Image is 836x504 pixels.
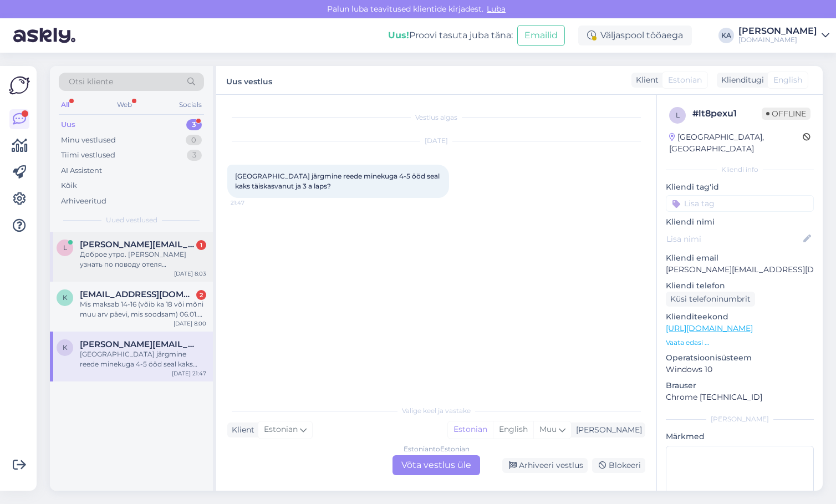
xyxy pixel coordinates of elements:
span: k [63,343,68,352]
p: Vaata edasi ... [666,338,814,348]
div: 3 [186,119,202,130]
a: [URL][DOMAIN_NAME] [666,323,753,333]
span: English [773,74,802,86]
p: Kliendi email [666,252,814,264]
p: Brauser [666,380,814,391]
div: # lt8pexu1 [692,107,762,120]
p: Kliendi telefon [666,280,814,292]
div: Võta vestlus üle [392,455,480,475]
div: Vestlus algas [227,113,645,123]
span: Muu [539,424,557,434]
div: Tiimi vestlused [61,150,115,161]
p: [PERSON_NAME][EMAIL_ADDRESS][DOMAIN_NAME] [666,264,814,276]
div: [GEOGRAPHIC_DATA] järgmine reede minekuga 4-5 ööd seal kaks täiskasvanut ja 3 a laps? [80,349,206,369]
p: Märkmed [666,431,814,442]
div: [PERSON_NAME] [738,27,817,35]
div: 0 [186,135,202,146]
div: Arhiveeritud [61,196,106,207]
div: Küsi telefoninumbrit [666,292,755,307]
p: Operatsioonisüsteem [666,352,814,364]
div: Доброе утро. [PERSON_NAME] узнать по поводу отеля [GEOGRAPHIC_DATA]. Пляж у него собственный, вкл... [80,250,206,269]
button: Emailid [517,25,565,46]
div: Proovi tasuta juba täna: [388,29,513,42]
img: Askly Logo [9,75,30,96]
div: [DATE] 21:47 [172,369,206,378]
div: [DATE] [227,136,645,146]
span: Estonian [668,74,702,86]
div: Kliendi info [666,165,814,175]
input: Lisa tag [666,195,814,212]
div: Estonian to Estonian [404,444,470,454]
span: k [63,293,68,302]
span: Offline [762,108,810,120]
p: Klienditeekond [666,311,814,323]
div: Kõik [61,180,77,191]
div: Socials [177,98,204,112]
a: [PERSON_NAME][DOMAIN_NAME] [738,27,829,44]
div: Mis maksab 14-16 (võib ka 18 või mõni muu arv päevi, mis soodsam) 06.01. 2026a Vietnamis nt. Luck... [80,299,206,319]
div: Uus [61,119,75,130]
div: All [59,98,72,112]
span: kristin@osmussaar.ee [80,339,195,349]
div: [DATE] 8:00 [174,319,206,328]
span: Uued vestlused [106,215,157,225]
div: [PERSON_NAME] [666,414,814,424]
b: Uus! [388,30,409,40]
input: Lisa nimi [666,233,801,245]
div: Web [115,98,134,112]
div: Estonian [448,421,493,438]
div: Väljaspool tööaega [578,26,692,45]
p: Kliendi tag'id [666,181,814,193]
div: Arhiveeri vestlus [502,458,588,473]
span: l [676,111,680,119]
span: kairi.lillmaa@mail.ee [80,289,195,299]
div: AI Assistent [61,165,102,176]
span: [GEOGRAPHIC_DATA] järgmine reede minekuga 4-5 ööd seal kaks täiskasvanut ja 3 a laps? [235,172,441,190]
span: Estonian [264,424,298,436]
span: Otsi kliente [69,76,113,88]
label: Uus vestlus [226,73,272,88]
p: Chrome [TECHNICAL_ID] [666,391,814,403]
div: [PERSON_NAME] [572,424,642,436]
div: 2 [196,290,206,300]
span: Luba [483,4,509,14]
div: English [493,421,533,438]
div: 3 [187,150,202,161]
div: 1 [196,240,206,250]
div: Minu vestlused [61,135,116,146]
div: [DOMAIN_NAME] [738,35,817,44]
div: [DATE] 8:03 [174,269,206,278]
span: lidia.andrejeva@gmail.com [80,240,195,250]
span: 21:47 [231,198,272,207]
div: Valige keel ja vastake [227,406,645,416]
div: Klient [631,74,659,86]
div: KA [718,28,734,43]
div: [GEOGRAPHIC_DATA], [GEOGRAPHIC_DATA] [669,131,803,155]
div: Klienditugi [717,74,764,86]
p: Kliendi nimi [666,216,814,228]
span: l [63,243,67,252]
div: Klient [227,424,254,436]
div: Blokeeri [592,458,645,473]
p: Windows 10 [666,364,814,375]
